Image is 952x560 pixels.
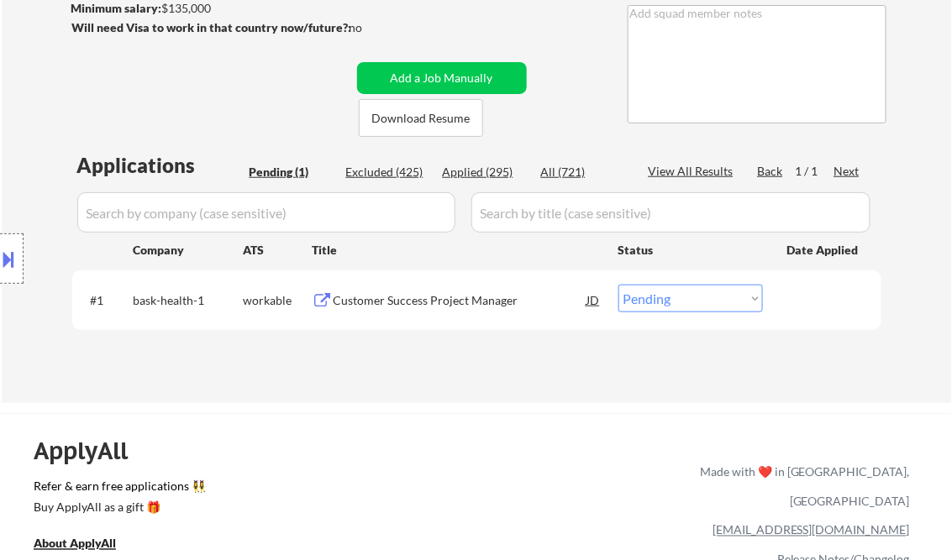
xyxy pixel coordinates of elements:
div: Applied (295) [443,164,527,181]
div: Title [313,242,602,259]
div: All (721) [541,164,625,181]
div: Next [834,163,861,180]
button: Download Resume [359,99,483,137]
strong: Minimum salary: [71,1,162,15]
div: Back [758,163,785,180]
div: Excluded (425) [346,164,430,181]
div: ApplyAll [34,437,147,465]
div: no [350,19,397,36]
div: Buy ApplyAll as a gift 🎁 [34,501,202,513]
input: Search by title (case sensitive) [471,192,870,233]
strong: Will need Visa to work in that country now/future?: [72,20,352,34]
a: [EMAIL_ADDRESS][DOMAIN_NAME] [713,523,910,537]
a: Buy ApplyAll as a gift 🎁 [34,498,202,519]
div: Made with ❤️ in [GEOGRAPHIC_DATA], [GEOGRAPHIC_DATA] [693,457,910,516]
div: 1 / 1 [796,163,834,180]
div: View All Results [649,163,739,180]
div: Date Applied [787,242,861,259]
div: Status [618,234,763,264]
a: Refer & earn free applications 👯‍♀️ [34,480,349,498]
a: About ApplyAll [34,535,139,556]
u: About ApplyAll [34,536,116,551]
div: Customer Success Project Manager [334,292,587,309]
div: JD [586,285,602,315]
button: Add a Job Manually [357,62,527,94]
